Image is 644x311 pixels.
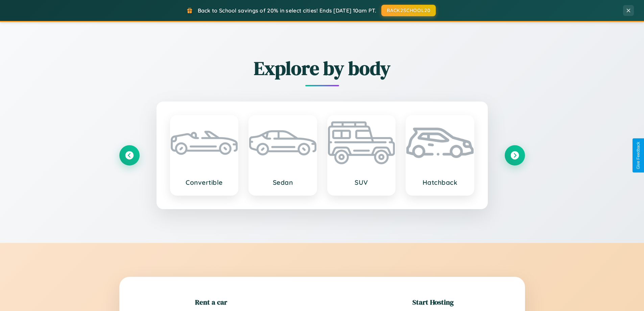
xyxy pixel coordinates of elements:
span: Back to School savings of 20% in select cities! Ends [DATE] 10am PT. [198,7,376,14]
h3: Hatchback [413,178,467,186]
div: Give Feedback [636,142,641,169]
h2: Rent a car [195,297,227,307]
button: BACK2SCHOOL20 [381,5,436,16]
h3: Convertible [177,178,231,186]
h3: Sedan [256,178,310,186]
h2: Explore by body [119,55,525,81]
h3: SUV [335,178,388,186]
h2: Start Hosting [412,297,454,307]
